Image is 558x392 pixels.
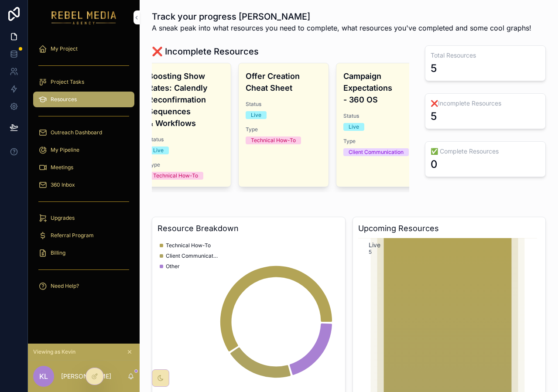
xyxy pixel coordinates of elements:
a: Meetings [33,160,134,175]
h3: ❌Incomplete Resources [431,99,540,108]
h1: Track your progress [PERSON_NAME] [152,10,531,23]
span: Billing [51,249,65,256]
a: Resources [33,92,134,107]
text: Live [369,241,380,249]
h3: Total Resources [431,51,540,60]
a: Outreach Dashboard [33,125,134,140]
a: Referral Program [33,228,134,243]
img: App logo [51,10,116,24]
span: Need Help? [51,283,79,290]
a: Upgrades [33,210,134,226]
span: Type [148,161,224,168]
div: Live [153,147,164,154]
span: Project Tasks [51,78,84,85]
h1: ❌ Incomplete Resources [152,45,259,58]
div: 5 [431,61,437,75]
span: My Project [51,45,78,52]
span: Status [148,136,224,143]
text: 5 [369,249,372,255]
div: 0 [431,157,438,171]
span: Other [166,263,180,270]
span: Viewing as Kevin [33,348,75,355]
span: My Pipeline [51,147,79,153]
span: Resources [51,96,77,103]
a: Need Help? [33,278,134,294]
div: Technical How-To [153,172,198,180]
p: [PERSON_NAME] [61,372,111,381]
h4: Campaign Expectations - 360 OS [343,70,419,106]
div: Live [349,123,359,131]
span: Status [343,112,419,119]
a: Boosting Show Rates: Calendly Reconfirmation Sequences & WorkflowsStatusLiveTypeTechnical How-To [140,63,231,187]
h3: Upcoming Resources [358,222,541,235]
div: 5 [431,109,437,123]
h4: Offer Creation Cheat Sheet [246,70,322,94]
span: Upgrades [51,215,75,222]
span: Meetings [51,164,73,171]
a: Project Tasks [33,74,134,90]
a: Billing [33,245,134,261]
span: Status [246,101,322,108]
span: Client Communication [166,252,218,259]
span: A sneak peak into what resources you need to complete, what resources you've completed and some c... [152,23,531,33]
a: 360 Inbox [33,177,134,193]
h3: ✅ Complete Resources [431,147,540,156]
a: My Project [33,41,134,57]
span: Technical How-To [166,242,211,249]
span: Outreach Dashboard [51,129,102,136]
span: Type [343,138,419,145]
div: Client Communication [349,148,404,156]
h4: Boosting Show Rates: Calendly Reconfirmation Sequences & Workflows [148,70,224,129]
a: My Pipeline [33,142,134,158]
span: Referral Program [51,232,94,239]
div: scrollable content [28,35,140,305]
a: Offer Creation Cheat SheetStatusLiveTypeTechnical How-To [238,63,329,187]
h3: Resource Breakdown [157,222,340,235]
a: Campaign Expectations - 360 OSStatusLiveTypeClient Communication [336,63,427,187]
div: Technical How-To [251,136,296,144]
span: Type [246,126,322,133]
div: Live [251,111,261,119]
span: 360 Inbox [51,181,75,188]
span: KL [39,371,48,382]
